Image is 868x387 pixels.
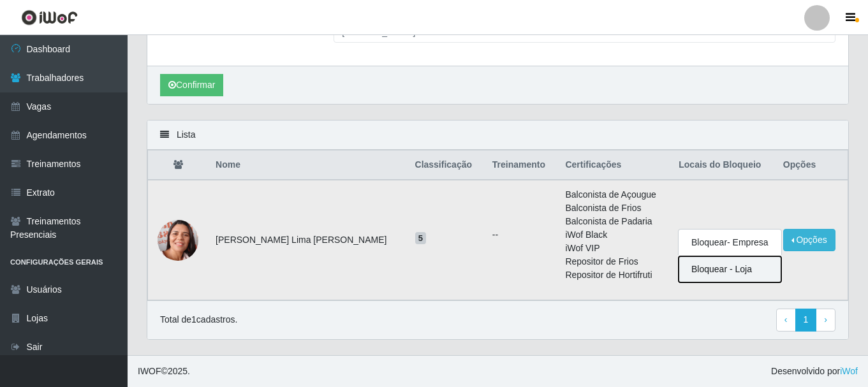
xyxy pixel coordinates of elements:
[776,309,835,332] nav: pagination
[160,74,223,96] button: Confirmar
[147,120,848,150] div: Lista
[557,150,671,180] th: Certificações
[492,228,550,242] ul: --
[565,268,663,282] li: Repositor de Hortifruti
[784,314,788,325] span: ‹
[840,366,858,376] a: iWof
[565,242,663,255] li: iWof VIP
[771,365,858,378] span: Desenvolvido por
[679,256,781,282] button: Bloquear - Loja
[408,150,485,180] th: Classificação
[783,229,835,251] button: Opções
[565,188,663,201] li: Balconista de Açougue
[795,309,817,332] a: 1
[776,150,848,180] th: Opções
[208,180,407,300] td: [PERSON_NAME] Lima [PERSON_NAME]
[138,365,190,378] span: © 2025 .
[816,309,835,332] a: Next
[776,309,796,332] a: Previous
[158,214,198,266] img: 1691278015351.jpeg
[565,228,663,242] li: iWof Black
[485,150,558,180] th: Treinamento
[160,313,237,326] p: Total de 1 cadastros.
[415,232,427,245] span: 5
[21,10,78,26] img: CoreUI Logo
[824,314,827,325] span: ›
[138,366,161,376] span: IWOF
[565,255,663,268] li: Repositor de Frios
[671,150,776,180] th: Locais do Bloqueio
[565,215,663,228] li: Balconista de Padaria
[565,201,663,215] li: Balconista de Frios
[208,150,407,180] th: Nome
[679,230,781,256] button: Bloquear - Empresa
